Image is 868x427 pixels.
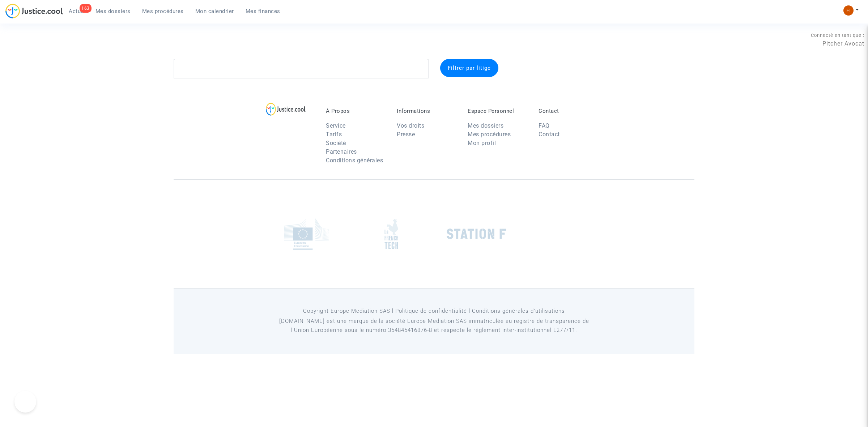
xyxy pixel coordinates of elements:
a: Partenaires [326,148,357,155]
a: Mon profil [468,140,496,146]
img: logo-lg.svg [266,103,306,116]
p: [DOMAIN_NAME] est une marque de la société Europe Mediation SAS immatriculée au registre de tr... [269,317,599,335]
a: FAQ [539,122,550,129]
span: Filtrer par litige [448,65,491,71]
a: Mes finances [240,6,286,17]
a: Vos droits [397,122,424,129]
img: jc-logo.svg [5,4,63,18]
span: Mes procédures [142,8,184,14]
div: 163 [80,4,92,13]
a: Société [326,140,346,146]
img: french_tech.png [384,219,398,249]
a: Service [326,122,346,129]
a: Mes procédures [136,6,190,17]
p: Copyright Europe Mediation SAS l Politique de confidentialité l Conditions générales d’utilisa... [269,307,599,316]
span: Mon calendrier [195,8,234,14]
span: Mes finances [246,8,280,14]
a: Mon calendrier [190,6,240,17]
a: Mes dossiers [468,122,503,129]
img: stationf.png [447,229,506,239]
img: fc99b196863ffcca57bb8fe2645aafd9 [843,5,854,16]
a: Presse [397,131,415,138]
a: Conditions générales [326,157,383,164]
a: Contact [539,131,560,138]
span: Actus [69,8,84,14]
a: Tarifs [326,131,342,138]
p: Informations [397,108,457,114]
a: Mes dossiers [90,6,136,17]
p: À Propos [326,108,386,114]
iframe: Help Scout Beacon - Open [14,391,36,413]
a: 163Actus [63,6,90,17]
p: Espace Personnel [468,108,528,114]
span: Mes dossiers [95,8,131,14]
a: Mes procédures [468,131,511,138]
p: Contact [539,108,599,114]
span: Connecté en tant que : [811,33,864,38]
img: europe_commision.png [284,218,329,250]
